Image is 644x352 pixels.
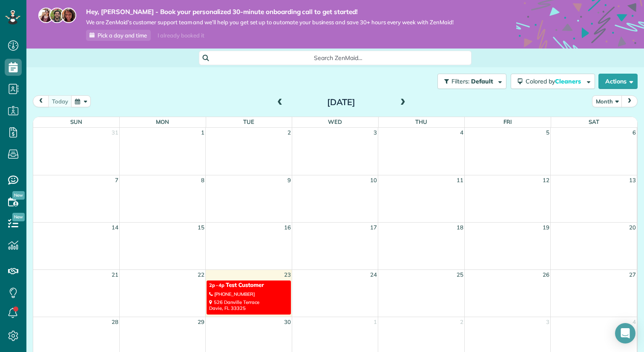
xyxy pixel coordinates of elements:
button: Colored byCleaners [511,74,595,89]
button: next [621,95,638,107]
div: 526 Danville Terrace Davie, FL 33325 [209,299,288,312]
a: 30 [283,317,292,327]
a: 6 [632,128,637,137]
span: 2p - 4p [209,282,224,288]
a: 23 [283,270,292,280]
a: 13 [628,175,637,185]
a: 19 [542,223,550,232]
a: 15 [197,223,205,232]
a: 2 [459,317,464,327]
span: We are ZenMaid’s customer support team and we’ll help you get set up to automate your business an... [86,19,454,26]
a: 4 [632,317,637,327]
span: Cleaners [555,77,582,85]
a: 7 [114,175,119,185]
button: Actions [598,74,638,89]
span: Wed [328,118,342,125]
span: Thu [415,118,427,125]
span: Filters: [451,77,469,85]
a: 10 [369,175,378,185]
a: 11 [456,175,464,185]
a: 8 [200,175,205,185]
span: Pick a day and time [98,32,147,39]
a: 31 [111,128,119,137]
a: 17 [369,223,378,232]
a: 22 [197,270,205,280]
span: Mon [156,118,169,125]
a: 3 [545,317,550,327]
a: 14 [111,223,119,232]
img: maria-72a9807cf96188c08ef61303f053569d2e2a8a1cde33d635c8a3ac13582a053d.jpg [38,8,54,23]
a: 24 [369,270,378,280]
div: Open Intercom Messenger [615,323,635,343]
h2: [DATE] [288,97,394,107]
div: I already booked it [152,30,209,41]
button: Filters: Default [437,74,506,89]
a: Filters: Default [433,74,506,89]
span: Colored by [526,77,584,85]
span: Fri [503,118,512,125]
span: Test Customer [226,282,264,289]
span: Sun [70,118,82,125]
a: 1 [200,128,205,137]
div: [PHONE_NUMBER] [209,291,288,297]
img: michelle-19f622bdf1676172e81f8f8fba1fb50e276960ebfe0243fe18214015130c80e4.jpg [61,8,76,23]
a: 4 [459,128,464,137]
a: 27 [628,270,637,280]
a: 5 [545,128,550,137]
button: Month [592,95,622,107]
a: 20 [628,223,637,232]
a: 3 [373,128,378,137]
a: 21 [111,270,119,280]
img: jorge-587dff0eeaa6aab1f244e6dc62b8924c3b6ad411094392a53c71c6c4a576187d.jpg [49,8,65,23]
a: 2 [287,128,292,137]
a: 29 [197,317,205,327]
strong: Hey, [PERSON_NAME] - Book your personalized 30-minute onboarding call to get started! [86,8,454,16]
a: 1 [373,317,378,327]
a: 26 [542,270,550,280]
button: today [48,95,72,107]
span: New [12,191,25,200]
button: prev [33,95,49,107]
a: 28 [111,317,119,327]
a: 16 [283,223,292,232]
a: 25 [456,270,464,280]
span: Tue [243,118,254,125]
span: Sat [589,118,599,125]
a: 9 [287,175,292,185]
a: 12 [542,175,550,185]
a: Pick a day and time [86,30,151,41]
a: 18 [456,223,464,232]
span: Default [471,77,494,85]
span: New [12,213,25,221]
